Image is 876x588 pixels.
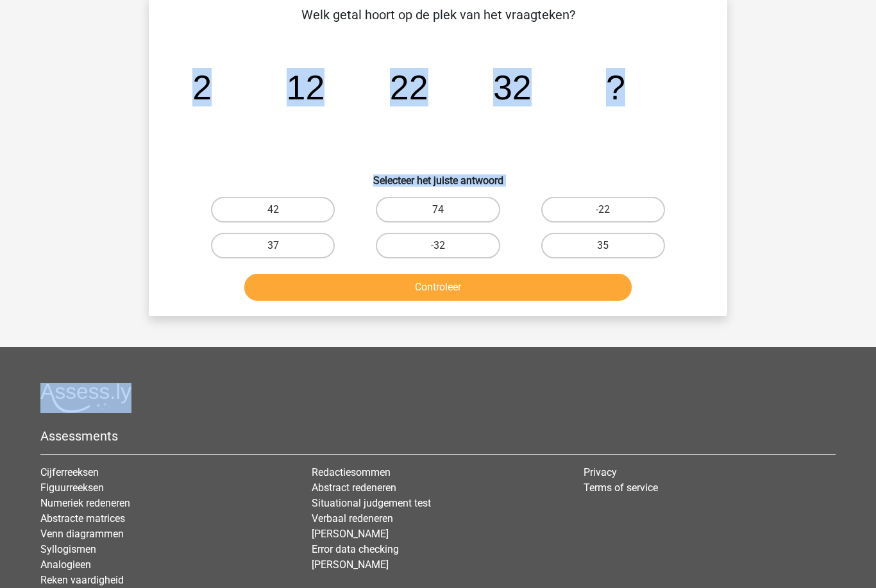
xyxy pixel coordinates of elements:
[40,574,124,586] a: Reken vaardigheid
[312,512,393,525] a: Verbaal redeneren
[40,497,130,509] a: Numeriek redeneren
[606,68,625,106] tspan: ?
[40,383,131,413] img: Assessly logo
[169,164,707,187] h6: Selecteer het juiste antwoord
[40,512,125,525] a: Abstracte matrices
[376,233,500,258] label: -32
[312,497,431,509] a: Situational judgement test
[541,197,665,223] label: -22
[40,559,91,571] a: Analogieen
[376,197,500,223] label: 74
[40,466,99,478] a: Cijferreeksen
[493,68,532,106] tspan: 32
[390,68,428,106] tspan: 22
[312,482,396,494] a: Abstract redeneren
[40,482,104,494] a: Figuurreeksen
[584,482,658,494] a: Terms of service
[541,233,665,258] label: 35
[312,528,389,540] a: [PERSON_NAME]
[40,543,96,555] a: Syllogismen
[40,428,836,444] h5: Assessments
[312,543,399,555] a: Error data checking
[584,466,617,478] a: Privacy
[312,466,391,478] a: Redactiesommen
[211,233,335,258] label: 37
[169,5,707,24] p: Welk getal hoort op de plek van het vraagteken?
[192,68,212,106] tspan: 2
[312,559,389,571] a: [PERSON_NAME]
[211,197,335,223] label: 42
[40,528,124,540] a: Venn diagrammen
[287,68,325,106] tspan: 12
[244,274,632,301] button: Controleer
